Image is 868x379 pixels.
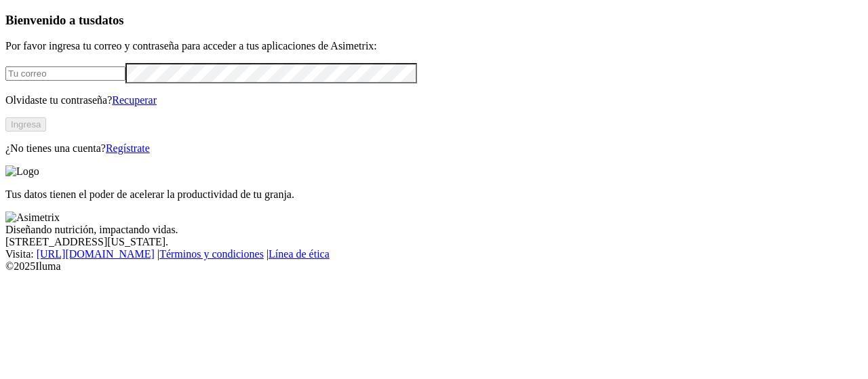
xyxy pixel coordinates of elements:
[95,13,124,27] span: datos
[5,260,863,273] div: © 2025 Iluma
[5,212,60,224] img: Asimetrix
[269,248,330,260] a: Línea de ética
[5,188,863,201] p: Tus datos tienen el poder de acelerar la productividad de tu granja.
[5,236,863,248] div: [STREET_ADDRESS][US_STATE].
[5,248,863,260] div: Visita : | |
[159,248,264,260] a: Términos y condiciones
[5,40,863,52] p: Por favor ingresa tu correo y contraseña para acceder a tus aplicaciones de Asimetrix:
[5,94,863,106] p: Olvidaste tu contraseña?
[5,165,39,178] img: Logo
[106,142,150,154] a: Regístrate
[37,248,155,260] a: [URL][DOMAIN_NAME]
[5,13,863,28] h3: Bienvenido a tus
[5,66,125,81] input: Tu correo
[5,117,46,132] button: Ingresa
[5,142,863,155] p: ¿No tienes una cuenta?
[112,94,157,106] a: Recuperar
[5,224,863,236] div: Diseñando nutrición, impactando vidas.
